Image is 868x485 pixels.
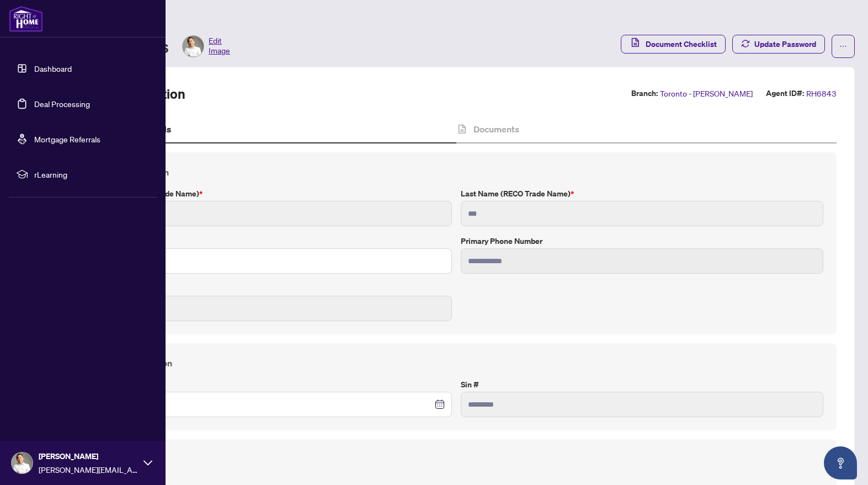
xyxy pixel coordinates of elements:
[89,356,823,370] h4: Personal Information
[824,446,857,479] button: Open asap
[660,87,753,100] span: Toronto - [PERSON_NAME]
[89,452,823,466] h4: Joining Profile
[89,235,452,247] label: Legal Name
[461,379,824,391] label: Sin #
[89,379,452,391] label: Date of Birth
[461,235,824,247] label: Primary Phone Number
[183,36,204,57] img: Profile Icon
[806,87,837,100] span: RH6843
[34,99,90,109] a: Deal Processing
[631,87,658,100] label: Branch:
[89,188,452,200] label: First Name (RECO Trade Name)
[839,42,847,50] span: ellipsis
[621,35,726,54] button: Document Checklist
[461,188,824,200] label: Last Name (RECO Trade Name)
[34,168,149,180] span: rLearning
[754,35,816,53] span: Update Password
[732,35,825,54] button: Update Password
[39,463,138,476] span: [PERSON_NAME][EMAIL_ADDRESS][DOMAIN_NAME]
[39,450,138,462] span: [PERSON_NAME]
[9,6,43,32] img: logo
[766,87,804,100] label: Agent ID#:
[34,63,72,73] a: Dashboard
[89,283,452,295] label: E-mail Address
[473,122,519,136] h4: Documents
[89,166,823,179] h4: Contact Information
[646,35,717,53] span: Document Checklist
[209,35,230,57] span: Edit Image
[12,452,33,473] img: Profile Icon
[34,134,100,144] a: Mortgage Referrals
